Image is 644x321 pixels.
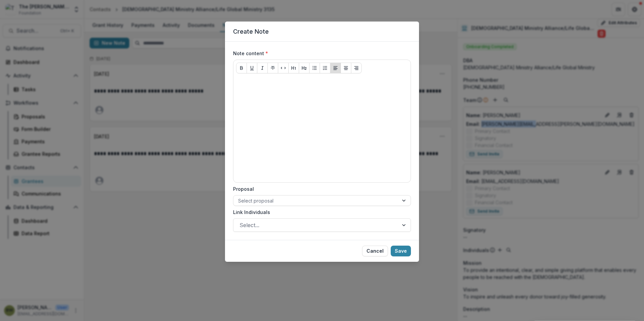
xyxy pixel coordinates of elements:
button: Heading 1 [288,63,299,73]
button: Strike [267,63,278,73]
button: Cancel [362,246,388,256]
label: Proposal [233,185,407,192]
button: Italicize [257,63,268,73]
header: Create Note [225,22,419,42]
button: Ordered List [320,63,330,73]
button: Underline [247,63,257,73]
label: Note content [233,50,407,57]
button: Bullet List [309,63,320,73]
button: Bold [236,63,247,73]
label: Link Individuals [233,209,407,216]
button: Align Left [330,63,341,73]
button: Align Center [341,63,351,73]
button: Heading 2 [299,63,310,73]
button: Align Right [351,63,362,73]
button: Code [278,63,289,73]
button: Save [391,246,411,256]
